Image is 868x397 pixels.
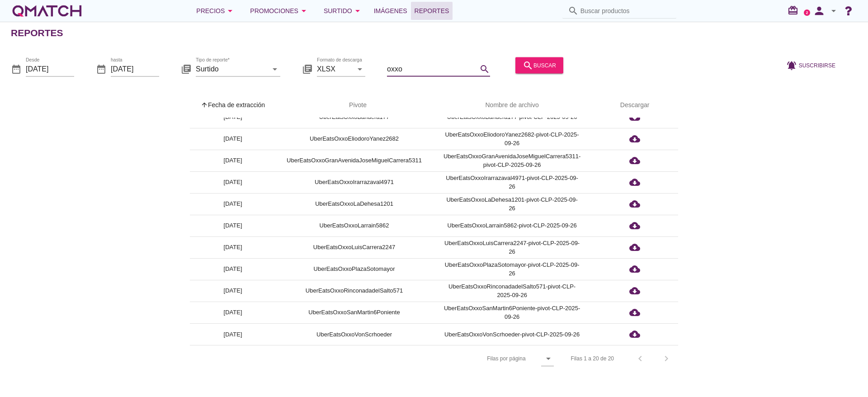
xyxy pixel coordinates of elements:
[515,57,563,73] button: buscar
[543,353,554,364] i: arrow_drop_down
[190,171,276,193] td: [DATE]
[433,323,591,345] td: UberEatsOxxoVonScrhoeder-pivot-CLP-2025-09-26
[433,236,591,258] td: UberEatsOxxoLuisCarrera2247-pivot-CLP-2025-09-26
[111,61,159,76] input: hasta
[396,345,553,372] div: Filas por página
[629,285,640,296] i: cloud_download
[629,220,640,231] i: cloud_download
[190,302,276,323] td: [DATE]
[788,5,802,16] i: redeem
[190,93,276,118] th: Fecha de extracción: Sorted ascending. Activate to sort descending.
[269,63,280,74] i: arrow_drop_down
[298,5,309,16] i: arrow_drop_down
[276,215,433,236] td: UberEatsOxxoLarrain5862
[190,280,276,302] td: [DATE]
[276,236,433,258] td: UberEatsOxxoLuisCarrera2247
[190,128,276,150] td: [DATE]
[571,354,614,363] div: Filas 1 a 20 de 20
[243,2,316,20] button: Promociones
[479,63,490,74] i: search
[433,93,591,118] th: Nombre de archivo: Not sorted.
[276,193,433,215] td: UberEatsOxxoLaDehesa1201
[354,63,365,74] i: arrow_drop_down
[11,26,63,40] h2: Reportes
[96,63,107,74] i: date_range
[433,128,591,150] td: UberEatsOxxoEliodoroYanez2682-pivot-CLP-2025-09-26
[190,193,276,215] td: [DATE]
[276,150,433,171] td: UberEatsOxxoGranAvenidaJoseMiguelCarrera5311
[433,150,591,171] td: UberEatsOxxoGranAvenidaJoseMiguelCarrera5311-pivot-CLP-2025-09-26
[276,280,433,302] td: UberEatsOxxoRinconadadelSalto571
[629,329,640,340] i: cloud_download
[370,2,411,20] a: Imágenes
[799,61,835,69] span: Suscribirse
[11,63,22,74] i: date_range
[786,60,799,71] i: notifications_active
[629,307,640,318] i: cloud_download
[201,101,208,109] i: arrow_upward
[591,93,678,118] th: Descargar: Not sorted.
[806,10,808,14] text: 2
[629,155,640,166] i: cloud_download
[190,215,276,236] td: [DATE]
[580,4,671,18] input: Buscar productos
[629,177,640,188] i: cloud_download
[523,60,556,71] div: buscar
[387,61,477,76] input: Filtrar por texto
[810,5,828,17] i: person
[190,150,276,171] td: [DATE]
[415,5,449,16] span: Reportes
[276,128,433,150] td: UberEatsOxxoEliodoroYanez2682
[804,9,810,16] a: 2
[629,242,640,253] i: cloud_download
[433,171,591,193] td: UberEatsOxxoIrarrazaval4971-pivot-CLP-2025-09-26
[190,258,276,280] td: [DATE]
[568,5,579,16] i: search
[629,264,640,274] i: cloud_download
[352,5,363,16] i: arrow_drop_down
[629,133,640,144] i: cloud_download
[276,171,433,193] td: UberEatsOxxoIrarrazaval4971
[828,5,839,16] i: arrow_drop_down
[225,5,236,16] i: arrow_drop_down
[26,61,74,76] input: Desde
[196,5,236,16] div: Precios
[190,236,276,258] td: [DATE]
[629,198,640,209] i: cloud_download
[317,61,353,76] input: Formato de descarga
[11,2,83,20] a: white-qmatch-logo
[324,5,363,16] div: Surtido
[433,280,591,302] td: UberEatsOxxoRinconadadelSalto571-pivot-CLP-2025-09-26
[779,57,843,73] button: Suscribirse
[411,2,453,20] a: Reportes
[181,63,192,74] i: library_books
[276,302,433,323] td: UberEatsOxxoSanMartin6Poniente
[433,302,591,323] td: UberEatsOxxoSanMartin6Poniente-pivot-CLP-2025-09-26
[374,5,407,16] span: Imágenes
[316,2,370,20] button: Surtido
[250,5,309,16] div: Promociones
[276,323,433,345] td: UberEatsOxxoVonScrhoeder
[276,258,433,280] td: UberEatsOxxoPlazaSotomayor
[433,258,591,280] td: UberEatsOxxoPlazaSotomayor-pivot-CLP-2025-09-26
[433,215,591,236] td: UberEatsOxxoLarrain5862-pivot-CLP-2025-09-26
[523,60,533,71] i: search
[189,2,243,20] button: Precios
[433,193,591,215] td: UberEatsOxxoLaDehesa1201-pivot-CLP-2025-09-26
[302,63,313,74] i: library_books
[276,93,433,118] th: Pivote: Not sorted. Activate to sort ascending.
[190,323,276,345] td: [DATE]
[196,61,268,76] input: Tipo de reporte*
